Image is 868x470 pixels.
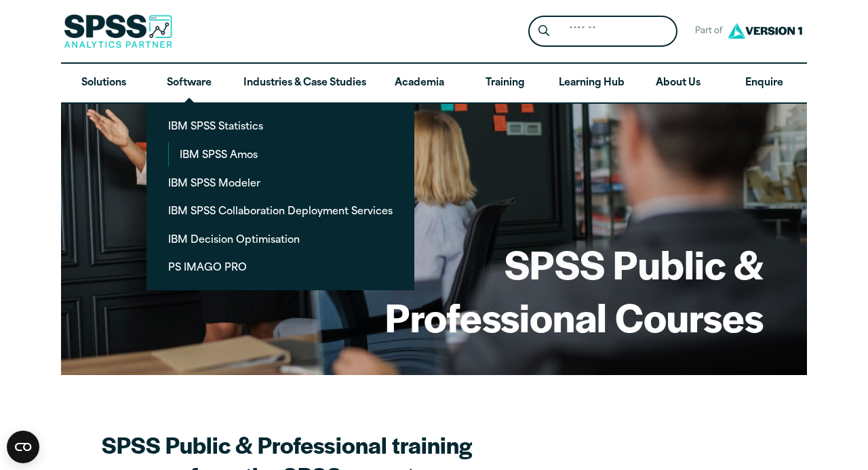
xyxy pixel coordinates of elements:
[528,16,677,47] form: Site Header Search Form
[538,25,549,37] svg: Search magnifying glass icon
[385,237,764,342] h1: SPSS Public & Professional Courses
[64,14,172,48] img: SPSS Analytics Partner
[724,18,806,43] img: Version1 Logo
[146,102,414,290] ul: Software
[548,64,635,103] a: Learning Hub
[61,64,807,103] nav: Desktop version of site main menu
[157,227,403,252] a: IBM Decision Optimisation
[635,64,721,103] a: About Us
[377,64,462,103] a: Academia
[157,113,403,138] a: IBM SPSS Statistics
[157,170,403,195] a: IBM SPSS Modeler
[157,254,403,279] a: PS IMAGO PRO
[532,19,557,44] button: Search magnifying glass icon
[157,198,403,223] a: IBM SPSS Collaboration Deployment Services
[462,64,548,103] a: Training
[722,64,807,103] a: Enquire
[61,64,146,103] a: Solutions
[233,64,377,103] a: Industries & Case Studies
[688,22,724,41] span: Part of
[169,142,403,167] a: IBM SPSS Amos
[7,431,39,463] button: Open CMP widget
[146,64,232,103] a: Software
